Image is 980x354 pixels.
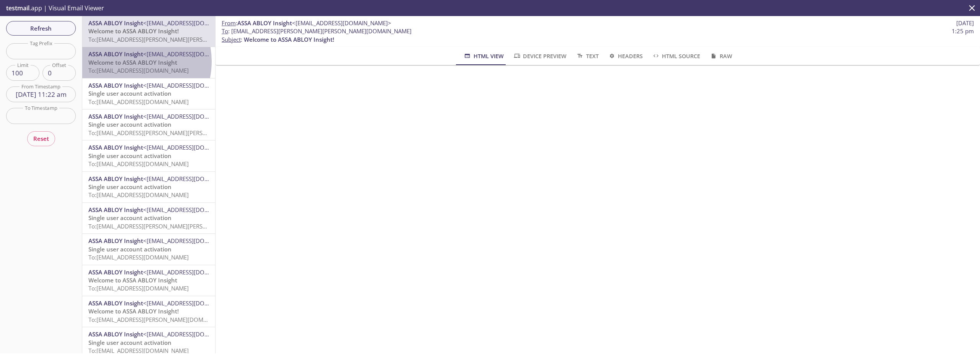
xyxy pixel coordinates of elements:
span: Welcome to ASSA ABLOY Insight! [88,27,179,35]
span: Single user account activation [88,90,171,97]
span: ASSA ABLOY Insight [237,19,292,27]
span: <[EMAIL_ADDRESS][DOMAIN_NAME]> [143,113,242,120]
div: ASSA ABLOY Insight<[EMAIL_ADDRESS][DOMAIN_NAME]>Single user account activationTo:[EMAIL_ADDRESS][... [82,172,215,202]
div: ASSA ABLOY Insight<[EMAIL_ADDRESS][DOMAIN_NAME]>Single user account activationTo:[EMAIL_ADDRESS][... [82,234,215,264]
div: ASSA ABLOY Insight<[EMAIL_ADDRESS][DOMAIN_NAME]>Single user account activationTo:[EMAIL_ADDRESS][... [82,78,215,109]
span: ASSA ABLOY Insight [88,113,143,120]
span: Single user account activation [88,121,171,128]
span: Headers [608,51,643,61]
span: <[EMAIL_ADDRESS][DOMAIN_NAME]> [143,237,242,245]
p: : [222,27,974,44]
button: Refresh [6,21,76,36]
div: ASSA ABLOY Insight<[EMAIL_ADDRESS][DOMAIN_NAME]>Welcome to ASSA ABLOY Insight!To:[EMAIL_ADDRESS][... [82,16,215,47]
span: 1:25 pm [952,27,974,35]
div: ASSA ABLOY Insight<[EMAIL_ADDRESS][DOMAIN_NAME]>Single user account activationTo:[EMAIL_ADDRESS][... [82,140,215,171]
span: Single user account activation [88,339,171,346]
span: Subject [222,36,241,43]
span: To: [EMAIL_ADDRESS][DOMAIN_NAME] [88,284,189,292]
span: <[EMAIL_ADDRESS][DOMAIN_NAME]> [143,175,242,183]
span: To: [EMAIL_ADDRESS][PERSON_NAME][PERSON_NAME][DOMAIN_NAME] [88,129,277,137]
span: To: [EMAIL_ADDRESS][PERSON_NAME][PERSON_NAME][DOMAIN_NAME] [88,222,277,230]
span: <[EMAIL_ADDRESS][DOMAIN_NAME]> [143,330,242,338]
span: : [EMAIL_ADDRESS][PERSON_NAME][PERSON_NAME][DOMAIN_NAME] [222,27,412,35]
span: ASSA ABLOY Insight [88,206,143,214]
span: Welcome to ASSA ABLOY Insight! [244,36,334,43]
span: To: [EMAIL_ADDRESS][PERSON_NAME][PERSON_NAME][DOMAIN_NAME] [88,36,277,43]
span: ASSA ABLOY Insight [88,82,143,89]
span: To: [EMAIL_ADDRESS][DOMAIN_NAME] [88,67,189,74]
span: <[EMAIL_ADDRESS][DOMAIN_NAME]> [143,50,242,58]
span: Raw [709,51,732,61]
span: ASSA ABLOY Insight [88,144,143,151]
span: <[EMAIL_ADDRESS][DOMAIN_NAME]> [143,299,242,307]
span: ASSA ABLOY Insight [88,175,143,183]
span: ASSA ABLOY Insight [88,237,143,245]
button: Reset [27,131,55,146]
span: HTML Source [652,51,700,61]
span: From [222,19,236,27]
span: To: [EMAIL_ADDRESS][PERSON_NAME][DOMAIN_NAME] [88,316,233,323]
span: ASSA ABLOY Insight [88,268,143,276]
span: Device Preview [513,51,567,61]
span: <[EMAIL_ADDRESS][DOMAIN_NAME]> [143,206,242,214]
span: To: [EMAIL_ADDRESS][DOMAIN_NAME] [88,191,189,199]
span: ASSA ABLOY Insight [88,330,143,338]
span: : [222,19,391,27]
span: testmail [6,4,29,12]
span: Text [576,51,598,61]
span: <[EMAIL_ADDRESS][DOMAIN_NAME]> [143,268,242,276]
span: <[EMAIL_ADDRESS][DOMAIN_NAME]> [292,19,391,27]
span: Single user account activation [88,183,171,191]
span: ASSA ABLOY Insight [88,50,143,58]
div: ASSA ABLOY Insight<[EMAIL_ADDRESS][DOMAIN_NAME]>Welcome to ASSA ABLOY Insight!To:[EMAIL_ADDRESS][... [82,296,215,327]
div: ASSA ABLOY Insight<[EMAIL_ADDRESS][DOMAIN_NAME]>Single user account activationTo:[EMAIL_ADDRESS][... [82,203,215,233]
span: Single user account activation [88,152,171,160]
span: Welcome to ASSA ABLOY Insight [88,276,177,284]
div: ASSA ABLOY Insight<[EMAIL_ADDRESS][DOMAIN_NAME]>Welcome to ASSA ABLOY InsightTo:[EMAIL_ADDRESS][D... [82,47,215,78]
span: <[EMAIL_ADDRESS][DOMAIN_NAME]> [143,144,242,151]
span: [DATE] [956,19,974,27]
span: Welcome to ASSA ABLOY Insight [88,59,177,66]
div: ASSA ABLOY Insight<[EMAIL_ADDRESS][DOMAIN_NAME]>Single user account activationTo:[EMAIL_ADDRESS][... [82,109,215,140]
span: <[EMAIL_ADDRESS][DOMAIN_NAME]> [143,82,242,89]
span: <[EMAIL_ADDRESS][DOMAIN_NAME]> [143,19,242,27]
span: ASSA ABLOY Insight [88,299,143,307]
span: Reset [33,134,49,144]
span: Single user account activation [88,245,171,253]
span: To [222,27,228,35]
span: To: [EMAIL_ADDRESS][DOMAIN_NAME] [88,253,189,261]
span: ASSA ABLOY Insight [88,19,143,27]
div: ASSA ABLOY Insight<[EMAIL_ADDRESS][DOMAIN_NAME]>Welcome to ASSA ABLOY InsightTo:[EMAIL_ADDRESS][D... [82,265,215,296]
span: To: [EMAIL_ADDRESS][DOMAIN_NAME] [88,160,189,168]
span: HTML View [463,51,503,61]
span: Refresh [12,23,70,33]
span: To: [EMAIL_ADDRESS][DOMAIN_NAME] [88,98,189,106]
span: Welcome to ASSA ABLOY Insight! [88,307,179,315]
span: Single user account activation [88,214,171,222]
